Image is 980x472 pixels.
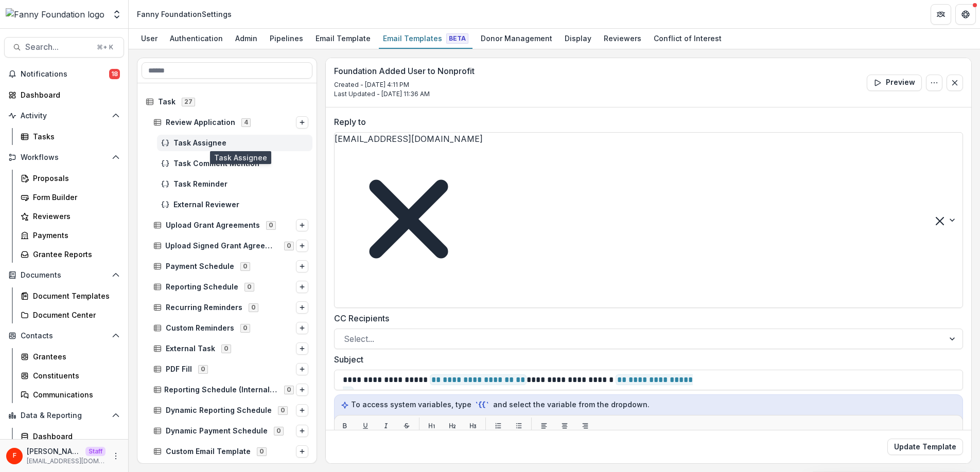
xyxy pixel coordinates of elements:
[266,29,307,49] a: Pipelines
[158,98,176,106] span: Task
[137,9,232,20] div: Fanny Foundation Settings
[25,42,91,52] span: Search...
[266,31,307,46] div: Pipelines
[337,417,353,434] button: Bold
[4,407,124,424] button: Open Data & Reporting
[334,353,957,366] label: Subject
[166,221,260,230] span: Upload Grant Agreements
[149,361,312,377] div: PDF Fill0Options
[95,42,115,53] div: ⌘ + K
[21,332,108,340] span: Contacts
[465,417,481,434] button: H3
[16,428,124,445] a: Dashboard
[221,344,231,353] span: 0
[650,31,726,46] div: Conflict of Interest
[16,189,124,206] a: Form Builder
[149,423,312,439] div: Dynamic Payment Schedule0Options
[955,4,976,25] button: Get Help
[444,417,461,434] button: H2
[166,365,192,374] span: PDF Fill
[166,344,215,353] span: External Task
[16,348,124,365] a: Grantees
[296,116,308,129] button: Options
[165,242,278,250] span: Upload Signed Grant Agreements
[21,411,108,420] span: Data & Reporting
[650,29,726,49] a: Conflict of Interest
[198,365,208,373] span: 0
[424,417,440,434] button: H1
[334,116,957,128] label: Reply to
[274,427,284,435] span: 0
[341,399,956,410] p: To access system variables, type and select the variable from the dropdown.
[398,417,415,434] button: Strikethrough
[142,94,312,110] div: Task27
[335,145,483,293] div: Remove fanny@trytemelio.com
[137,29,162,49] a: User
[16,227,124,244] a: Payments
[296,404,308,416] button: Options
[166,118,235,127] span: Review Application
[556,417,573,434] button: Align center
[334,89,475,99] p: Last Updated - [DATE] 11:36 AM
[21,271,108,280] span: Documents
[490,417,506,434] button: List
[926,75,942,91] button: Options
[149,340,312,357] div: External Task0Options
[334,80,475,89] p: Created - [DATE] 4:11 PM
[149,258,312,275] div: Payment Schedule0Options
[296,363,308,375] button: Options
[33,351,116,362] div: Grantees
[16,208,124,225] a: Reviewers
[166,29,227,49] a: Authentication
[446,33,468,44] span: Beta
[311,29,375,49] a: Email Template
[21,89,116,100] div: Dashboard
[27,446,81,457] p: [PERSON_NAME]
[149,402,312,419] div: Dynamic Reporting Schedule0Options
[33,211,116,222] div: Reviewers
[334,312,957,324] label: CC Recipients
[296,425,308,437] button: Options
[33,131,116,142] div: Tasks
[4,149,124,166] button: Open Workflows
[149,279,312,295] div: Reporting Schedule0Options
[133,7,236,22] nav: breadcrumb
[240,262,250,270] span: 0
[166,31,227,46] div: Authentication
[16,287,124,304] a: Document Templates
[149,382,312,398] div: Reporting Schedule (Internal / External)0Options
[166,406,272,415] span: Dynamic Reporting Schedule
[296,240,308,252] button: Options
[149,238,312,254] div: Upload Signed Grant Agreements0Options
[477,31,556,46] div: Donor Management
[33,370,116,381] div: Constituents
[296,342,308,355] button: Options
[33,310,116,320] div: Document Center
[4,328,124,344] button: Open Contacts
[284,386,294,394] span: 0
[296,260,308,273] button: Options
[296,219,308,231] button: Options
[296,301,308,314] button: Options
[110,4,124,25] button: Open entity switcher
[240,324,250,332] span: 0
[600,29,645,49] a: Reviewers
[27,457,106,466] p: [EMAIL_ADDRESS][DOMAIN_NAME]
[296,445,308,458] button: Options
[244,283,254,291] span: 0
[311,31,375,46] div: Email Template
[379,31,472,46] div: Email Templates
[173,180,308,189] span: Task Reminder
[166,303,242,312] span: Recurring Reminders
[4,66,124,82] button: Notifications18
[33,173,116,184] div: Proposals
[16,367,124,384] a: Constituents
[149,114,312,131] div: Review Application4Options
[231,31,261,46] div: Admin
[182,98,195,106] span: 27
[511,417,527,434] button: List
[16,128,124,145] a: Tasks
[173,159,308,168] span: Task Comment Mention
[6,8,104,21] img: Fanny Foundation logo
[157,155,312,172] div: Task Comment Mention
